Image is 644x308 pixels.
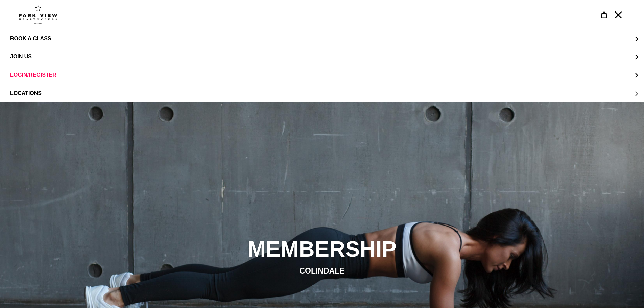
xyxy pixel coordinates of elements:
[10,90,42,96] span: LOCATIONS
[299,266,344,275] span: COLINDALE
[138,236,506,262] h2: MEMBERSHIP
[10,35,51,42] span: BOOK A CLASS
[10,72,56,78] span: LOGIN/REGISTER
[10,54,32,60] span: JOIN US
[611,7,625,22] button: Menu
[19,5,57,24] img: Park view health clubs is a gym near you.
